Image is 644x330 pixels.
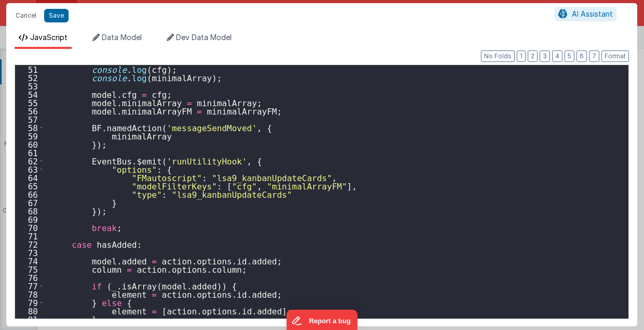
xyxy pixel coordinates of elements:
[15,107,45,115] div: 56
[15,232,45,240] div: 71
[15,82,45,90] div: 53
[15,182,45,190] div: 65
[15,90,45,98] div: 54
[572,9,613,18] span: AI Assistant
[15,123,45,132] div: 58
[601,50,629,62] button: Format
[102,33,142,42] span: Data Model
[15,307,45,315] div: 80
[15,173,45,182] div: 64
[30,33,68,42] span: JavaScript
[10,8,42,23] button: Cancel
[555,7,616,21] button: AI Assistant
[176,33,232,42] span: Dev Data Model
[15,290,45,298] div: 78
[15,73,45,82] div: 52
[15,140,45,148] div: 60
[589,50,599,62] button: 7
[540,50,550,62] button: 3
[15,115,45,123] div: 57
[15,157,45,165] div: 62
[576,50,587,62] button: 6
[565,50,574,62] button: 5
[15,240,45,248] div: 72
[15,207,45,215] div: 68
[15,215,45,223] div: 69
[15,98,45,107] div: 55
[15,273,45,282] div: 76
[15,132,45,140] div: 59
[15,315,45,323] div: 81
[517,50,526,62] button: 1
[15,148,45,157] div: 61
[15,298,45,307] div: 79
[44,9,69,22] button: Save
[15,190,45,198] div: 66
[481,50,515,62] button: No Folds
[15,65,45,73] div: 51
[15,223,45,232] div: 70
[15,198,45,207] div: 67
[15,257,45,265] div: 74
[528,50,538,62] button: 2
[15,282,45,290] div: 77
[552,50,562,62] button: 4
[15,248,45,257] div: 73
[15,165,45,173] div: 63
[15,265,45,273] div: 75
